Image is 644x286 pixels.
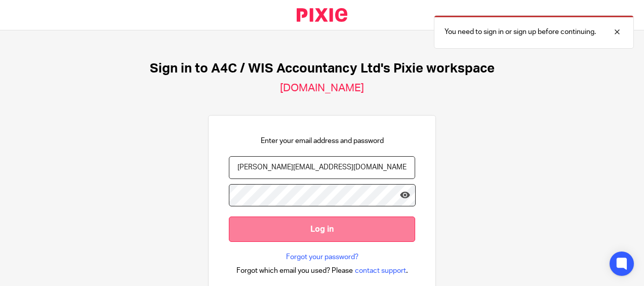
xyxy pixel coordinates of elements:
h1: Sign in to A4C / WIS Accountancy Ltd's Pixie workspace [150,61,495,77]
span: contact support [355,266,406,276]
a: Forgot your password? [286,252,358,262]
h2: [DOMAIN_NAME] [280,82,364,95]
span: Forgot which email you used? Please [236,266,353,276]
input: Log in [229,217,415,241]
input: name@example.com [229,156,415,179]
p: You need to sign in or sign up before continuing. [445,27,596,37]
p: Enter your email address and password [261,136,384,146]
div: . [236,265,408,276]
